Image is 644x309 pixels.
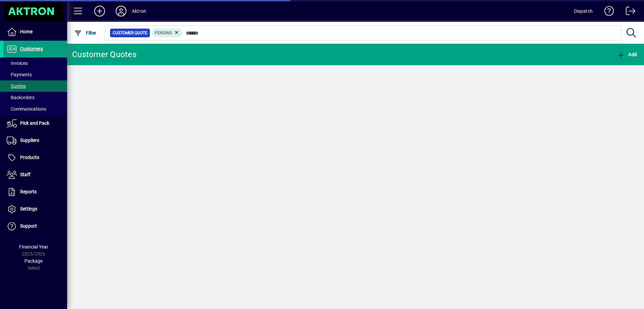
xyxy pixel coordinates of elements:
[621,1,636,23] a: Logout
[3,201,67,218] a: Settings
[20,223,37,229] span: Support
[7,95,35,100] span: Backorders
[3,115,67,132] a: Pick and Pack
[72,27,98,39] button: Filter
[20,46,43,51] span: Customers
[19,244,48,249] span: Financial Year
[3,184,67,200] a: Reports
[617,52,637,57] span: Add
[74,30,97,36] span: Filter
[7,61,28,66] span: Invoices
[3,57,67,69] a: Invoices
[3,132,67,149] a: Suppliers
[3,149,67,166] a: Products
[72,49,137,60] div: Customer Quotes
[3,166,67,183] a: Staff
[24,258,43,264] span: Package
[152,29,182,37] mat-chip: Pending Status: Pending
[7,72,32,77] span: Payments
[7,83,26,89] span: Quotes
[599,1,614,23] a: Knowledge Base
[3,218,67,235] a: Support
[20,206,37,211] span: Settings
[615,48,639,61] button: Add
[3,80,67,92] a: Quotes
[110,5,132,17] button: Profile
[20,172,31,177] span: Staff
[89,5,110,17] button: Add
[20,155,39,160] span: Products
[20,138,39,143] span: Suppliers
[3,103,67,115] a: Communications
[20,189,37,194] span: Reports
[7,106,46,112] span: Communications
[113,30,147,36] span: Customer Quote
[3,92,67,103] a: Backorders
[20,29,33,34] span: Home
[132,6,146,16] div: Aktron
[574,6,593,16] div: Dispatch
[3,24,67,40] a: Home
[3,69,67,80] a: Payments
[20,120,49,126] span: Pick and Pack
[155,31,172,35] span: Pending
